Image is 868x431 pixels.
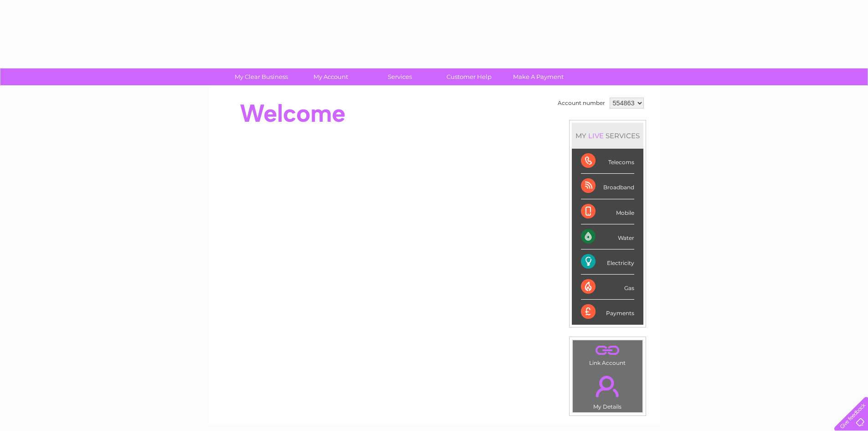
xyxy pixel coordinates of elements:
[572,123,643,149] div: MY SERVICES
[501,68,576,85] a: Make A Payment
[581,149,634,174] div: Telecoms
[575,370,640,402] a: .
[581,174,634,199] div: Broadband
[581,199,634,224] div: Mobile
[581,275,634,300] div: Gas
[555,95,607,111] td: Account number
[575,343,640,358] a: .
[586,131,606,140] div: LIVE
[362,68,437,85] a: Services
[293,68,368,85] a: My Account
[581,249,634,275] div: Electricity
[572,368,643,413] td: My Details
[581,300,634,324] div: Payments
[572,340,643,369] td: Link Account
[581,224,634,249] div: Water
[224,68,299,85] a: My Clear Business
[431,68,507,85] a: Customer Help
